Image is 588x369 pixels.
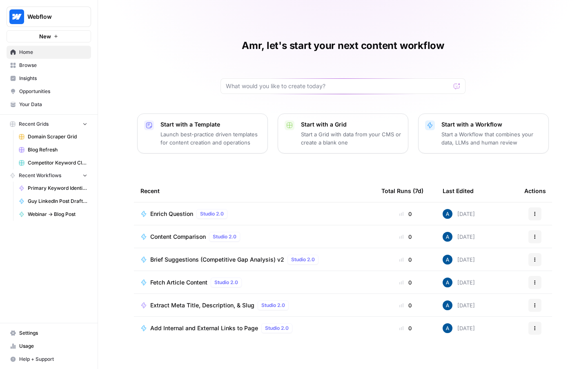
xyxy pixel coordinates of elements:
[150,278,207,287] span: Fetch Article Content
[7,353,91,366] button: Help + Support
[160,120,261,129] p: Start with a Template
[301,120,401,129] p: Start with a Grid
[140,232,368,242] a: Content ComparisonStudio 2.0
[443,232,475,242] div: [DATE]
[265,325,289,332] span: Studio 2.0
[443,323,452,333] img: he81ibor8lsei4p3qvg4ugbvimgp
[242,39,444,52] h1: Amr, let's start your next content workflow
[140,278,368,287] a: Fetch Article ContentStudio 2.0
[7,340,91,353] a: Usage
[443,300,475,310] div: [DATE]
[19,172,61,179] span: Recent Workflows
[28,211,87,218] span: Webinar -> Blog Post
[150,301,254,309] span: Extract Meta Title, Description, & Slug
[443,255,475,265] div: [DATE]
[27,13,77,21] span: Webflow
[15,130,91,143] a: Domain Scraper Grid
[441,120,542,129] p: Start with a Workflow
[278,113,408,153] button: Start with a GridStart a Grid with data from your CMS or create a blank one
[213,233,236,240] span: Studio 2.0
[7,7,91,27] button: Workspace: Webflow
[226,82,450,90] input: What would you like to create today?
[39,32,51,40] span: New
[150,256,284,264] span: Brief Suggestions (Competitive Gap Analysis) v2
[19,356,87,363] span: Help + Support
[7,327,91,340] a: Settings
[443,209,452,219] img: he81ibor8lsei4p3qvg4ugbvimgp
[441,130,542,147] p: Start a Workflow that combines your data, LLMs and human review
[291,256,315,263] span: Studio 2.0
[19,62,87,69] span: Browse
[140,300,368,310] a: Extract Meta Title, Description, & SlugStudio 2.0
[19,101,87,108] span: Your Data
[443,278,475,287] div: [DATE]
[443,323,475,333] div: [DATE]
[160,130,261,147] p: Launch best-practice driven templates for content creation and operations
[381,210,430,218] div: 0
[150,233,206,241] span: Content Comparison
[214,279,238,286] span: Studio 2.0
[418,113,549,153] button: Start with a WorkflowStart a Workflow that combines your data, LLMs and human review
[443,209,475,219] div: [DATE]
[140,180,368,202] div: Recent
[140,323,368,333] a: Add Internal and External Links to PageStudio 2.0
[443,278,452,287] img: he81ibor8lsei4p3qvg4ugbvimgp
[524,180,546,202] div: Actions
[200,210,224,218] span: Studio 2.0
[15,195,91,208] a: Guy LinkedIn Post Draft Creator
[381,278,430,287] div: 0
[7,98,91,111] a: Your Data
[381,233,430,241] div: 0
[140,209,368,219] a: Enrich QuestionStudio 2.0
[28,184,87,192] span: Primary Keyword Identifier (SemRUSH)
[19,49,87,56] span: Home
[15,143,91,156] a: Blog Refresh
[381,256,430,264] div: 0
[15,208,91,221] a: Webinar -> Blog Post
[7,72,91,85] a: Insights
[140,255,368,265] a: Brief Suggestions (Competitive Gap Analysis) v2Studio 2.0
[261,302,285,309] span: Studio 2.0
[150,210,193,218] span: Enrich Question
[301,130,401,147] p: Start a Grid with data from your CMS or create a blank one
[7,85,91,98] a: Opportunities
[137,113,268,153] button: Start with a TemplateLaunch best-practice driven templates for content creation and operations
[381,301,430,309] div: 0
[15,156,91,169] a: Competitor Keyword Cluster -> Brief
[7,46,91,59] a: Home
[19,75,87,82] span: Insights
[443,232,452,242] img: he81ibor8lsei4p3qvg4ugbvimgp
[19,329,87,337] span: Settings
[7,118,91,130] button: Recent Grids
[7,169,91,182] button: Recent Workflows
[28,146,87,153] span: Blog Refresh
[19,88,87,95] span: Opportunities
[19,342,87,350] span: Usage
[15,182,91,195] a: Primary Keyword Identifier (SemRUSH)
[19,120,49,128] span: Recent Grids
[28,133,87,140] span: Domain Scraper Grid
[9,9,24,24] img: Webflow Logo
[443,300,452,310] img: he81ibor8lsei4p3qvg4ugbvimgp
[7,30,91,42] button: New
[381,180,423,202] div: Total Runs (7d)
[7,59,91,72] a: Browse
[28,159,87,167] span: Competitor Keyword Cluster -> Brief
[381,324,430,332] div: 0
[443,255,452,265] img: he81ibor8lsei4p3qvg4ugbvimgp
[150,324,258,332] span: Add Internal and External Links to Page
[443,180,474,202] div: Last Edited
[28,198,87,205] span: Guy LinkedIn Post Draft Creator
